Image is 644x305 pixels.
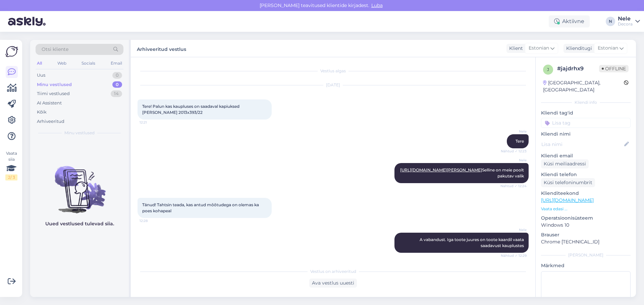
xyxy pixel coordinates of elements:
span: Luba [369,2,385,8]
span: Otsi kliente [42,46,68,53]
p: Kliendi nimi [541,131,631,138]
div: Vaata siia [5,150,17,180]
input: Lisa nimi [541,141,623,148]
p: Uued vestlused tulevad siia. [45,220,114,227]
div: 14 [111,90,122,97]
div: Nele [618,16,633,21]
div: Kliendi info [541,99,631,105]
span: Estonian [598,45,618,52]
p: Kliendi telefon [541,171,631,178]
span: Nele [501,158,527,163]
span: Estonian [529,45,549,52]
div: Klienditugi [563,45,592,52]
div: Vestlus algas [138,68,529,74]
p: Kliendi email [541,152,631,159]
span: Nele [501,227,527,232]
input: Lisa tag [541,118,631,128]
span: 12:28 [140,218,165,223]
p: Klienditeekond [541,190,631,197]
img: Askly Logo [5,45,18,58]
p: Windows 10 [541,222,631,229]
p: Operatsioonisüsteem [541,215,631,222]
div: All [36,59,43,68]
div: Küsi meiliaadressi [541,159,589,168]
span: A vabandust. Iga toote juures on toote kaardil vaata saadavust kauplustes [420,237,525,248]
div: Arhiveeritud [37,118,64,125]
div: Web [56,59,68,68]
span: Nähtud ✓ 12:24 [500,183,527,188]
div: Klient [506,45,523,52]
div: N [606,17,615,26]
span: Tänud! Tahtsin teada, kas antud mõõtudega on olemas ka poes kohapeal [142,202,260,213]
div: Email [109,59,123,68]
div: Minu vestlused [37,81,72,88]
div: Kõik [37,109,47,116]
p: Chrome [TECHNICAL_ID] [541,238,631,245]
span: Selline on meie poolt pakutav valik [400,167,525,178]
a: [URL][DOMAIN_NAME][PERSON_NAME] [400,167,482,172]
p: Märkmed [541,262,631,269]
div: Tiimi vestlused [37,90,70,97]
a: NeleDecora [618,16,640,27]
span: Nähtud ✓ 12:23 [501,149,527,154]
a: [URL][DOMAIN_NAME] [541,197,594,203]
img: No chats [30,154,129,214]
span: Tere! Palun kas kaupluses on saadaval kapiuksed [PERSON_NAME] 2013x393/22 [142,104,240,115]
span: Vestlus on arhiveeritud [310,269,356,275]
span: 12:21 [140,120,165,125]
div: Decora [618,21,633,27]
div: Küsi telefoninumbrit [541,178,595,187]
div: AI Assistent [37,100,62,106]
span: Minu vestlused [64,130,95,136]
label: Arhiveeritud vestlus [137,44,186,53]
p: Kliendi tag'id [541,109,631,117]
span: Nähtud ✓ 12:29 [501,253,527,258]
div: # jajdrhx9 [557,65,599,73]
p: Vaata edasi ... [541,206,631,212]
div: Socials [80,59,97,68]
span: Tere [516,139,524,144]
div: Aktiivne [549,15,590,27]
div: [PERSON_NAME] [541,252,631,258]
div: 0 [112,72,122,79]
div: 2 / 3 [5,174,17,180]
span: j [547,67,549,72]
span: Nele [501,129,527,134]
p: Brauser [541,231,631,238]
div: 0 [112,81,122,88]
div: Uus [37,72,45,79]
span: Offline [599,65,629,72]
div: Ava vestlus uuesti [309,279,357,288]
div: [GEOGRAPHIC_DATA], [GEOGRAPHIC_DATA] [543,79,624,93]
div: [DATE] [138,82,529,88]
